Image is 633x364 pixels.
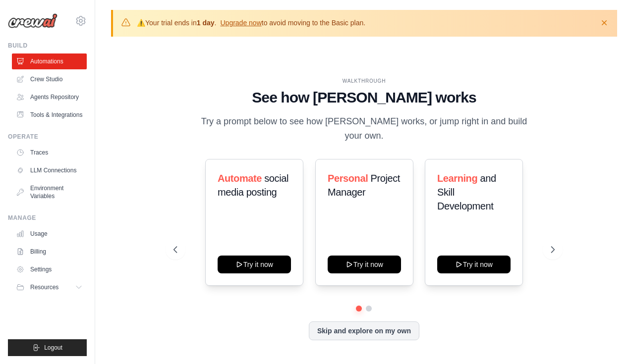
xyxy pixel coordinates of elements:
a: Crew Studio [12,71,87,87]
div: Build [8,42,87,50]
img: Logo [8,13,58,28]
a: Traces [12,145,87,160]
a: Agents Repository [12,89,87,105]
button: Resources [12,279,87,295]
strong: 1 day [197,19,215,27]
a: Environment Variables [12,180,87,204]
span: Project Manager [328,173,400,198]
p: Try a prompt below to see how [PERSON_NAME] works, or jump right in and build your own. [197,114,530,144]
a: Tools & Integrations [12,107,87,123]
a: Settings [12,261,87,277]
button: Skip and explore on my own [309,321,419,340]
strong: ⚠️ [137,19,145,27]
a: Automations [12,53,87,69]
a: Billing [12,244,87,260]
button: Try it now [328,256,401,273]
button: Try it now [218,256,291,273]
div: Operate [8,133,87,141]
h1: See how [PERSON_NAME] works [173,89,555,106]
button: Try it now [437,256,511,273]
span: Logout [44,344,62,352]
a: Usage [12,226,87,242]
span: Resources [30,283,58,291]
div: WALKTHROUGH [173,77,555,85]
a: Upgrade now [220,19,261,27]
span: Personal [328,173,368,184]
a: LLM Connections [12,162,87,178]
div: Manage [8,214,87,222]
button: Logout [8,339,87,356]
span: Learning [437,173,477,184]
span: Automate [218,173,262,184]
span: and Skill Development [437,173,496,211]
p: Your trial ends in . to avoid moving to the Basic plan. [137,18,365,28]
